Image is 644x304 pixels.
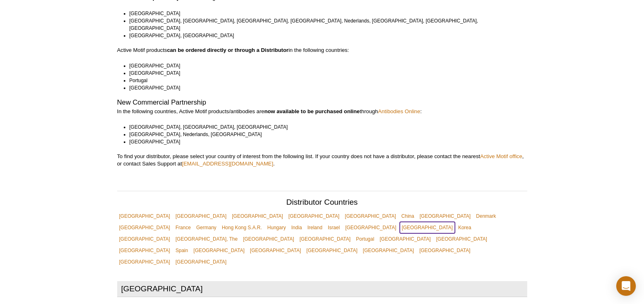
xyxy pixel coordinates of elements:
[117,199,527,208] h2: Distributor Countries
[117,222,172,233] a: [GEOGRAPHIC_DATA]
[326,222,342,233] a: Israel
[129,123,520,131] li: [GEOGRAPHIC_DATA], [GEOGRAPHIC_DATA], [GEOGRAPHIC_DATA]
[129,69,520,77] li: [GEOGRAPHIC_DATA]
[286,210,341,222] a: [GEOGRAPHIC_DATA]
[289,222,304,233] a: India
[174,245,190,256] a: Spain
[399,210,416,222] a: China
[117,210,172,222] a: [GEOGRAPHIC_DATA]
[117,153,527,168] p: To find your distributor, please select your country of interest from the following list. If your...
[167,47,289,53] strong: can be ordered directly or through a Distributor
[264,108,360,114] strong: now available to be purchased online
[305,222,325,233] a: Ireland
[474,210,498,222] a: Denmark
[220,222,264,233] a: Hong Kong S.A.R.
[129,77,520,84] li: Portugal
[480,153,522,159] a: Active Motif office
[117,47,527,54] p: Active Motif products in the following countries:
[129,84,520,92] li: [GEOGRAPHIC_DATA]
[174,256,229,268] a: [GEOGRAPHIC_DATA]
[117,256,172,268] a: [GEOGRAPHIC_DATA]
[174,233,240,245] a: [GEOGRAPHIC_DATA], The
[343,210,398,222] a: [GEOGRAPHIC_DATA]
[129,131,520,138] li: [GEOGRAPHIC_DATA], Nederlands, [GEOGRAPHIC_DATA]
[117,281,527,297] h2: [GEOGRAPHIC_DATA]
[456,222,473,233] a: Korea
[182,161,274,167] a: [EMAIL_ADDRESS][DOMAIN_NAME]
[400,222,455,233] a: [GEOGRAPHIC_DATA]
[230,210,285,222] a: [GEOGRAPHIC_DATA]
[129,138,520,145] li: [GEOGRAPHIC_DATA]
[129,17,520,32] li: [GEOGRAPHIC_DATA], [GEOGRAPHIC_DATA], [GEOGRAPHIC_DATA], [GEOGRAPHIC_DATA], Nederlands, [GEOGRAPH...
[117,99,527,106] h2: New Commercial Partnership
[174,210,229,222] a: [GEOGRAPHIC_DATA]
[361,245,416,256] a: [GEOGRAPHIC_DATA]
[304,245,359,256] a: [GEOGRAPHIC_DATA]
[343,222,398,233] a: [GEOGRAPHIC_DATA]
[174,222,193,233] a: France
[417,245,472,256] a: [GEOGRAPHIC_DATA]
[117,233,172,245] a: [GEOGRAPHIC_DATA]
[434,233,489,245] a: [GEOGRAPHIC_DATA]
[378,108,420,114] a: Antibodies Online
[194,222,218,233] a: Germany
[297,233,352,245] a: [GEOGRAPHIC_DATA]
[117,245,172,256] a: [GEOGRAPHIC_DATA]
[129,32,520,39] li: [GEOGRAPHIC_DATA], [GEOGRAPHIC_DATA]
[616,276,636,296] div: Open Intercom Messenger
[378,233,433,245] a: [GEOGRAPHIC_DATA]
[192,245,247,256] a: [GEOGRAPHIC_DATA]
[265,222,288,233] a: Hungary
[418,210,473,222] a: [GEOGRAPHIC_DATA]
[129,10,520,17] li: [GEOGRAPHIC_DATA]
[129,62,520,69] li: [GEOGRAPHIC_DATA]
[241,233,296,245] a: [GEOGRAPHIC_DATA]
[248,245,303,256] a: [GEOGRAPHIC_DATA]
[354,233,377,245] a: Portugal
[117,108,527,115] p: In the following countries, Active Motif products/antibodies are through :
